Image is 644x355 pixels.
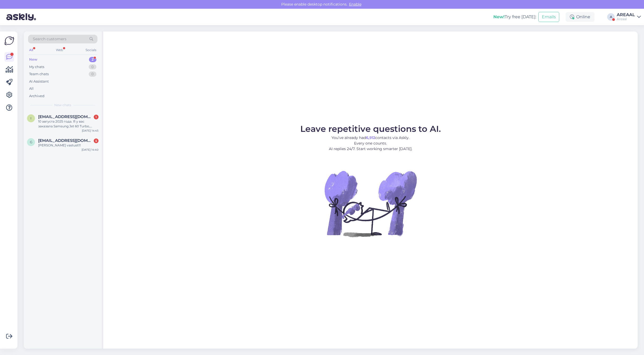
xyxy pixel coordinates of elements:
[30,116,32,120] span: i
[38,114,93,119] span: irina.lindberg70@gmail.com
[89,71,96,77] div: 0
[566,12,594,22] div: Online
[94,138,99,143] div: 5
[84,47,97,53] div: Socials
[538,12,559,22] button: Emails
[617,17,635,21] div: Areaal
[29,64,44,70] div: My chats
[54,103,71,107] span: New chats
[29,79,49,84] div: AI Assistant
[89,64,96,70] div: 0
[493,14,505,19] b: New!
[493,14,536,20] div: Try free [DATE]:
[55,47,64,53] div: Web
[607,13,615,21] div: A
[82,148,99,152] div: [DATE] 14:40
[300,135,441,152] p: You’ve already had contacts via Askly. Every one counts. AI replies 24/7. Start working smarter [...
[29,86,34,91] div: All
[300,124,441,134] span: Leave repetitive questions to AI.
[89,57,96,62] div: 2
[30,140,32,144] span: g
[29,71,49,77] div: Team chats
[366,135,375,140] b: 6,912
[4,36,14,46] img: Askly Logo
[347,2,363,7] span: Enable
[323,156,418,251] img: No Chat active
[29,57,37,62] div: New
[28,47,34,53] div: All
[33,36,66,42] span: Search customers
[38,138,93,143] span: guidoosak@gmail.com
[82,129,99,133] div: [DATE] 14:45
[29,93,44,99] div: Archived
[38,143,99,148] div: [PERSON_NAME] vastust!!!
[617,13,635,17] div: AREAAL
[94,115,99,119] div: 1
[38,119,99,129] div: 10 августа 2025 года. Я у вас заказала Samsung Jet 60 Turbo, сиреневый - Беспроводной пылесос. Оп...
[617,13,641,21] a: AREAALAreaal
